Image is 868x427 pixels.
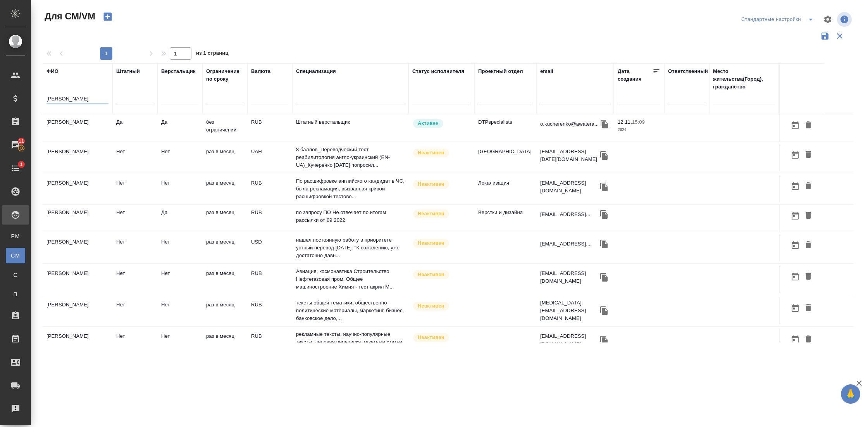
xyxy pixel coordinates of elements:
p: По расшифровке английского кандидат в ЧС, была рекламация, вызванная кривой расшифровкой тестово... [296,177,405,201]
p: Штатный верстальщик [296,118,405,126]
td: Нет [157,297,202,324]
div: Специализация [296,67,336,75]
td: [PERSON_NAME] [43,234,112,261]
button: Открыть календарь загрузки [789,209,802,223]
button: Скопировать [598,305,610,316]
p: [EMAIL_ADDRESS][DATE][DOMAIN_NAME] [540,148,598,163]
p: Неактивен [418,149,444,157]
div: Статус исполнителя [412,67,464,75]
td: Нет [157,328,202,356]
td: [PERSON_NAME] [43,205,112,232]
td: Нет [112,234,157,261]
button: Открыть календарь загрузки [789,148,802,162]
td: [GEOGRAPHIC_DATA] [474,144,536,171]
td: RUB [247,266,292,293]
td: Нет [112,297,157,324]
td: UAH [247,144,292,171]
td: Нет [157,234,202,261]
div: Наши пути разошлись: исполнитель с нами не работает [412,301,470,311]
button: Скопировать [598,334,610,346]
p: o.kucherenko@awatera... [540,120,599,128]
p: 12.11, [618,119,632,125]
div: ФИО [46,67,59,75]
td: Нет [112,144,157,171]
div: Наши пути разошлись: исполнитель с нами не работает [412,179,470,190]
div: Наши пути разошлись: исполнитель с нами не работает [412,238,470,249]
button: Удалить [802,179,815,194]
td: RUB [247,205,292,232]
div: Проектный отдел [478,67,523,75]
p: [EMAIL_ADDRESS]... [540,211,590,218]
td: [PERSON_NAME] [43,266,112,293]
button: Открыть календарь загрузки [789,332,802,347]
div: Ответственный [668,67,708,75]
button: Создать [98,10,117,23]
span: С [10,271,21,279]
a: 11 [2,135,29,155]
button: Скопировать [598,271,610,283]
div: Наши пути разошлись: исполнитель с нами не работает [412,270,470,280]
div: Место жительства(Город), гражданство [713,67,775,91]
p: тексты общей тематики, общественно-политические материалы, маркетинг, бизнес, банковское дело,... [296,299,405,322]
p: по запросу ПО Не отвечает по итогам рассылки от 09.2022 [296,209,405,224]
p: [EMAIL_ADDRESS][DOMAIN_NAME] [540,179,598,195]
span: из 1 страниц [196,48,229,60]
p: Неактивен [418,271,444,278]
div: Дата создания [618,67,653,83]
td: раз в месяц [202,144,247,171]
span: Для СМ/VM [43,10,95,22]
p: рекламные тексты, научно-популярные тексты, деловая переписка, газетные статьи, инструкции перев... [296,330,405,354]
button: Удалить [802,118,815,133]
td: раз в месяц [202,234,247,261]
td: без ограничений [202,114,247,142]
a: П [6,287,25,302]
td: Да [112,114,157,142]
button: Удалить [802,301,815,315]
td: Нет [112,328,157,356]
button: Сохранить фильтры [818,29,832,43]
button: 🙏 [841,384,860,404]
a: CM [6,248,25,263]
td: Локализация [474,175,536,202]
a: 1 [2,159,29,178]
span: 1 [15,161,27,168]
div: split button [739,13,818,26]
div: Наши пути разошлись: исполнитель с нами не работает [412,332,470,343]
p: нашел постоянную работу в приоритете устный перевод [DATE]: "К сожалению, уже достаточно давн... [296,236,405,259]
div: Наши пути разошлись: исполнитель с нами не работает [412,148,470,158]
button: Скопировать [598,238,610,250]
td: RUB [247,175,292,202]
div: Валюта [251,67,270,75]
td: Нет [112,205,157,232]
p: Неактивен [418,302,444,310]
div: Верстальщик [161,67,196,75]
td: [PERSON_NAME] [43,175,112,202]
td: [PERSON_NAME] [43,114,112,142]
p: [MEDICAL_DATA][EMAIL_ADDRESS][DOMAIN_NAME] [540,299,598,322]
td: Верстки и дизайна [474,205,536,232]
p: Неактивен [418,180,444,188]
p: [EMAIL_ADDRESS][DOMAIN_NAME] [540,332,598,348]
button: Скопировать [599,118,610,130]
td: RUB [247,297,292,324]
button: Сбросить фильтры [832,29,847,43]
td: [PERSON_NAME] [43,144,112,171]
td: раз в месяц [202,205,247,232]
td: раз в месяц [202,175,247,202]
td: RUB [247,328,292,356]
button: Открыть календарь загрузки [789,179,802,194]
button: Удалить [802,332,815,347]
button: Скопировать [598,150,610,161]
td: DTPspecialists [474,114,536,142]
td: раз в месяц [202,297,247,324]
td: Да [157,114,202,142]
a: PM [6,228,25,244]
p: Авиация, космонавтика Строительство Нефтегазовая пром. Общее машиностроение Химия - тест акрил М... [296,268,405,291]
span: CM [10,252,21,259]
div: Наши пути разошлись: исполнитель с нами не работает [412,209,470,219]
td: [PERSON_NAME] [43,328,112,356]
td: Нет [157,266,202,293]
span: П [10,290,21,298]
span: Посмотреть информацию [837,12,853,27]
button: Скопировать [598,181,610,193]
